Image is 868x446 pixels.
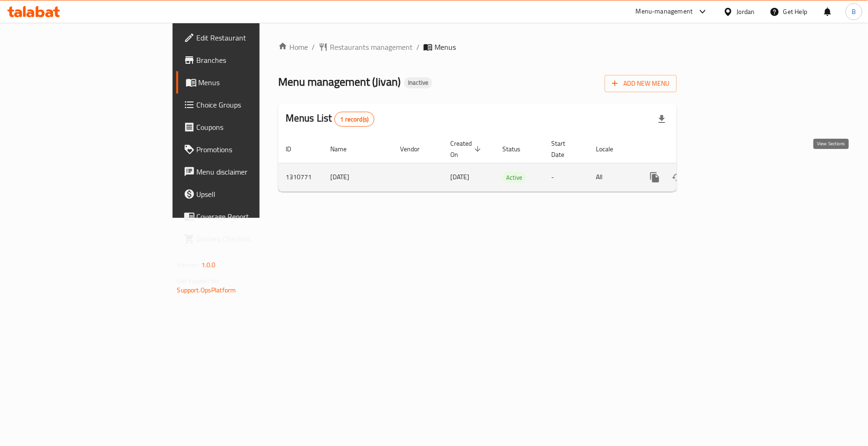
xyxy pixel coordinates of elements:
[197,122,310,133] span: Coupons
[404,79,432,87] span: Inactive
[197,54,310,66] span: Branches
[450,171,469,183] span: [DATE]
[323,163,393,191] td: [DATE]
[177,275,220,287] span: Get support on:
[197,211,310,222] span: Coverage Report
[197,233,310,244] span: Grocery Checklist
[651,108,673,130] div: Export file
[852,7,856,17] span: B
[286,111,374,127] h2: Menus List
[176,161,318,183] a: Menu disclaimer
[176,183,318,205] a: Upsell
[176,27,318,49] a: Edit Restaurant
[502,172,526,183] span: Active
[666,166,688,189] button: Change Status
[278,71,401,92] span: Menu management ( Jivan )
[177,259,200,271] span: Version:
[176,116,318,138] a: Coupons
[551,138,577,160] span: Start Date
[737,7,755,17] div: Jordan
[588,163,636,191] td: All
[636,135,741,163] th: Actions
[502,143,533,155] span: Status
[319,41,413,53] a: Restaurants management
[201,259,216,271] span: 1.0.0
[434,41,456,53] span: Menus
[286,143,303,155] span: ID
[197,99,310,110] span: Choice Groups
[605,75,677,92] button: Add New Menu
[176,228,318,250] a: Grocery Checklist
[176,94,318,116] a: Choice Groups
[400,143,432,155] span: Vendor
[544,163,588,191] td: -
[612,78,669,89] span: Add New Menu
[176,205,318,228] a: Coverage Report
[278,135,741,192] table: enhanced table
[644,166,666,189] button: more
[278,41,677,53] nav: breadcrumb
[177,284,236,296] a: Support.OpsPlatform
[404,77,432,88] div: Inactive
[416,41,420,53] li: /
[334,112,375,127] div: Total records count
[330,41,413,53] span: Restaurants management
[335,115,374,124] span: 1 record(s)
[197,189,310,200] span: Upsell
[636,6,693,17] div: Menu-management
[197,32,310,43] span: Edit Restaurant
[197,166,310,177] span: Menu disclaimer
[176,71,318,94] a: Menus
[330,143,359,155] span: Name
[199,77,310,88] span: Menus
[197,144,310,155] span: Promotions
[176,138,318,161] a: Promotions
[596,143,625,155] span: Locale
[450,138,484,160] span: Created On
[176,49,318,71] a: Branches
